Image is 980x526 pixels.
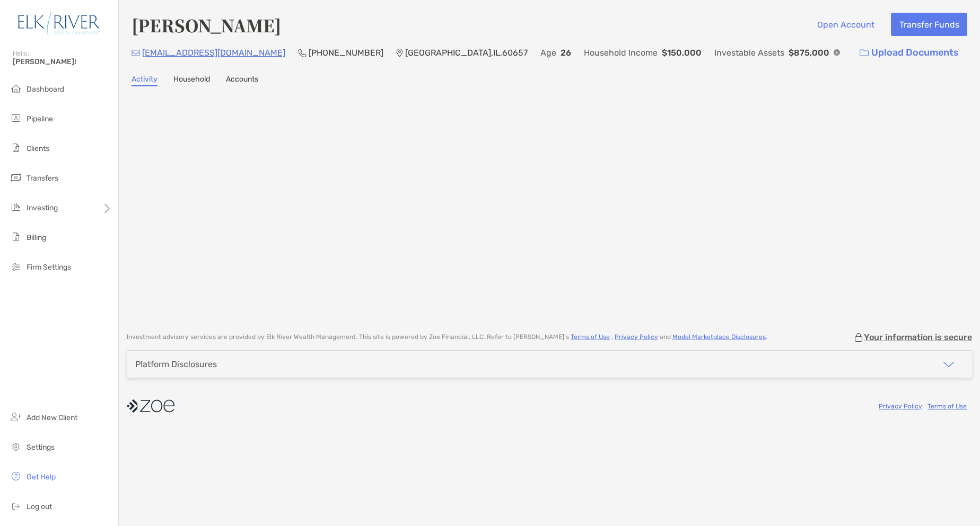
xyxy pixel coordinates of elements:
[10,82,22,95] img: dashboard icon
[10,201,22,213] img: investing icon
[173,75,210,86] a: Household
[561,46,571,59] p: 26
[714,46,784,59] p: Investable Assets
[10,112,22,124] img: pipeline icon
[879,403,922,410] a: Privacy Policy
[10,440,22,453] img: settings icon
[27,85,64,94] span: Dashboard
[662,46,702,59] p: $150,000
[13,57,112,66] span: [PERSON_NAME]!
[864,332,972,342] p: Your information is secure
[853,41,966,64] a: Upload Documents
[10,141,22,154] img: clients icon
[132,75,157,86] a: Activity
[27,144,49,153] span: Clients
[860,49,869,57] img: button icon
[132,13,281,37] h4: [PERSON_NAME]
[27,263,71,272] span: Firm Settings
[27,203,58,212] span: Investing
[672,333,766,341] a: Model Marketplace Disclosures
[891,13,967,36] button: Transfer Funds
[942,358,955,371] img: icon arrow
[27,413,77,422] span: Add New Client
[13,4,106,42] img: Zoe Logo
[132,50,140,56] img: Email Icon
[584,46,658,59] p: Household Income
[809,13,882,36] button: Open Account
[27,114,53,123] span: Pipeline
[10,470,22,483] img: get-help icon
[10,171,22,184] img: transfers icon
[27,502,52,511] span: Log out
[226,75,258,86] a: Accounts
[127,394,174,418] img: company logo
[615,333,658,341] a: Privacy Policy
[298,49,307,57] img: Phone Icon
[571,333,610,341] a: Terms of Use
[405,46,528,59] p: [GEOGRAPHIC_DATA] , IL , 60657
[127,333,767,341] p: Investment advisory services are provided by Elk River Wealth Management . This site is powered b...
[27,233,46,242] span: Billing
[27,174,58,183] span: Transfers
[540,46,556,59] p: Age
[927,403,967,410] a: Terms of Use
[27,472,56,482] span: Get Help
[10,411,22,423] img: add_new_client icon
[10,500,22,512] img: logout icon
[789,46,829,59] p: $875,000
[309,46,383,59] p: [PHONE_NUMBER]
[135,359,217,369] div: Platform Disclosures
[27,443,55,452] span: Settings
[396,49,403,57] img: Location Icon
[142,46,285,59] p: [EMAIL_ADDRESS][DOMAIN_NAME]
[10,260,22,273] img: firm-settings icon
[10,230,22,243] img: billing icon
[834,49,840,56] img: Info Icon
